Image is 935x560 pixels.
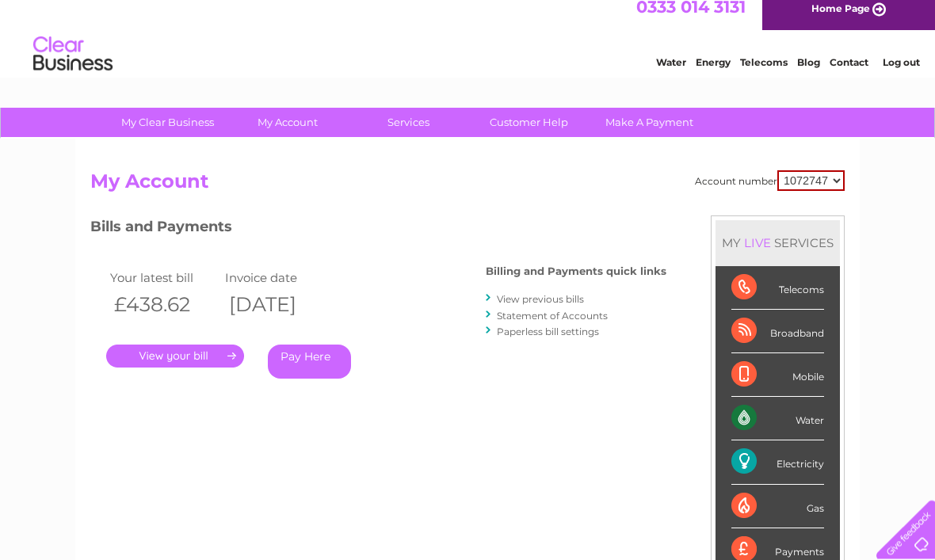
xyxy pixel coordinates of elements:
[90,171,845,201] h2: My Account
[223,109,353,138] a: My Account
[883,67,920,79] a: Log out
[731,354,824,398] div: Mobile
[584,109,715,138] a: Make A Payment
[464,109,594,138] a: Customer Help
[740,67,788,79] a: Telecoms
[716,221,840,266] div: MY SERVICES
[731,310,824,354] div: Broadband
[731,486,824,529] div: Gas
[268,345,351,379] a: Pay Here
[486,266,666,278] h4: Billing and Payments quick links
[731,267,824,310] div: Telecoms
[32,41,113,90] img: logo.png
[731,398,824,441] div: Water
[94,9,843,77] div: Clear Business is a trading name of Verastar Limited (registered in [GEOGRAPHIC_DATA] No. 3667643...
[102,109,233,138] a: My Clear Business
[696,67,731,79] a: Energy
[497,294,584,306] a: View previous bills
[731,441,824,485] div: Electricity
[497,326,599,338] a: Paperless bill settings
[221,268,336,289] td: Invoice date
[106,345,244,368] a: .
[741,236,774,251] div: LIVE
[797,67,820,79] a: Blog
[106,289,221,322] th: £438.62
[497,310,608,322] a: Statement of Accounts
[636,8,746,28] a: 0333 014 3131
[106,268,221,289] td: Your latest bill
[343,109,474,138] a: Services
[656,67,686,79] a: Water
[90,216,666,244] h3: Bills and Payments
[695,171,845,192] div: Account number
[830,67,868,79] a: Contact
[221,289,336,322] th: [DATE]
